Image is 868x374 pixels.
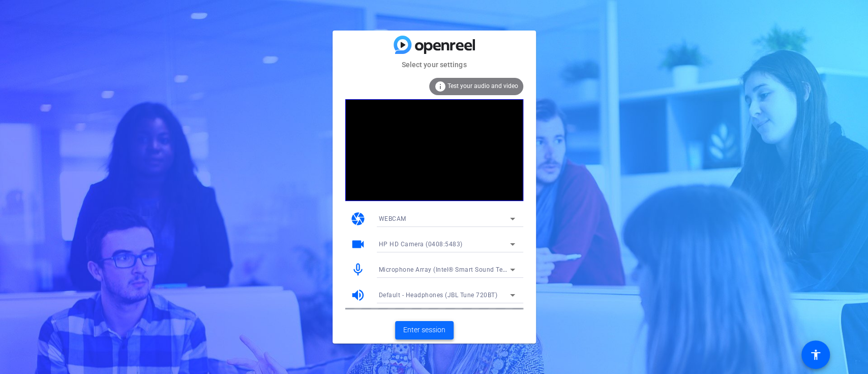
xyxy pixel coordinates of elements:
[379,241,463,248] span: HP HD Camera (0408:5483)
[394,36,475,53] img: blue-gradient.svg
[379,215,406,222] span: WEBCAM
[447,82,518,90] span: Test your audio and video
[379,265,604,273] span: Microphone Array (Intel® Smart Sound Technology for Digital Microphones)
[333,59,536,70] mat-card-subtitle: Select your settings
[350,237,366,252] mat-icon: videocam
[350,262,366,277] mat-icon: mic_none
[350,211,366,226] mat-icon: camera
[395,321,454,339] button: Enter session
[403,325,445,335] span: Enter session
[379,292,498,299] span: Default - Headphones (JBL Tune 720BT)
[810,349,822,361] mat-icon: accessibility
[350,287,366,303] mat-icon: volume_up
[434,80,446,93] mat-icon: info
